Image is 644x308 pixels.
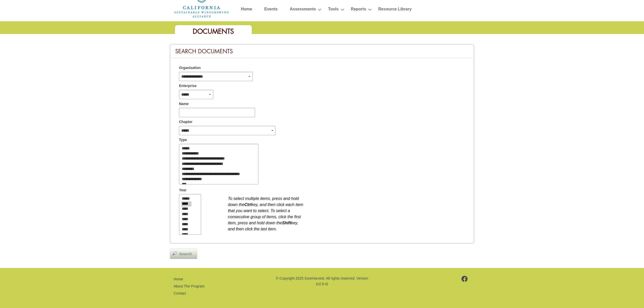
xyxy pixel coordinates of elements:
[170,44,474,58] div: Search Documents
[173,251,177,255] img: magnifier.png
[328,6,338,14] a: Tools
[179,65,201,71] span: Organization
[170,249,197,259] a: Search
[174,284,205,288] a: About The Program
[241,6,252,14] a: Home
[228,193,304,232] div: To select multiple items, press and hold down the key, and then click each item that you want to ...
[378,6,412,14] a: Resource Library
[282,221,291,225] b: Shift
[193,27,234,36] span: Documents
[290,6,316,14] a: Assessments
[174,277,183,281] a: Home
[179,137,187,143] span: Type
[174,291,186,295] a: Contact
[244,202,252,207] b: Ctrl
[264,6,277,14] a: Events
[177,251,194,257] span: Search
[179,83,196,89] span: Enterprise
[351,6,366,14] a: Reports
[179,119,192,125] span: Chapter
[461,276,468,282] img: footer-facebook.png
[275,276,369,287] p: © Copyright 2025 SureHarvest. All rights reserved. Version (v2.9.4)
[179,101,189,107] span: Name
[179,187,187,193] span: Year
